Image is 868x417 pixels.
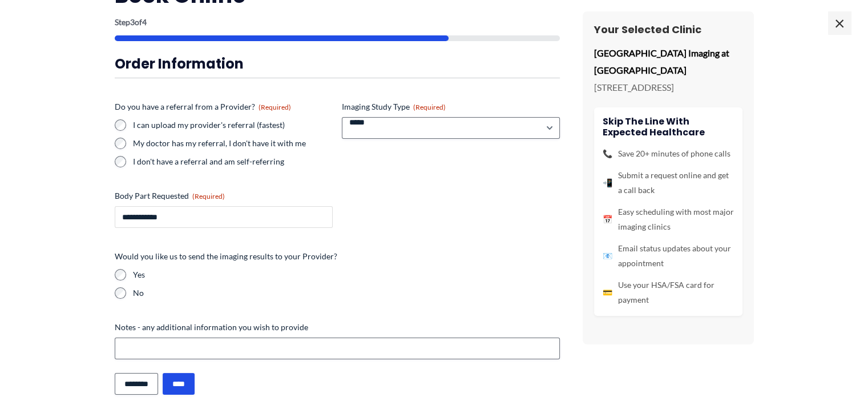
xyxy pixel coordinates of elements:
li: Save 20+ minutes of phone calls [603,146,734,161]
span: × [828,11,851,34]
label: Yes [133,269,560,280]
li: Submit a request online and get a call back [603,168,734,198]
h4: Skip the line with Expected Healthcare [603,116,734,138]
span: 📲 [603,175,612,190]
legend: Would you like us to send the imaging results to your Provider? [115,251,337,262]
span: (Required) [259,103,291,111]
h3: Order Information [115,55,560,73]
p: [GEOGRAPHIC_DATA] Imaging at [GEOGRAPHIC_DATA] [594,45,742,78]
span: 📧 [603,248,612,263]
span: 3 [130,17,135,27]
span: (Required) [413,103,446,111]
label: Body Part Requested [115,190,333,202]
li: Use your HSA/FSA card for payment [603,278,734,307]
span: 📞 [603,146,612,161]
li: Easy scheduling with most major imaging clinics [603,205,734,234]
p: [STREET_ADDRESS] [594,79,742,96]
label: Notes - any additional information you wish to provide [115,322,560,333]
label: I don't have a referral and am self-referring [133,156,333,167]
label: No [133,287,560,299]
span: 4 [142,17,147,27]
span: (Required) [192,192,225,201]
span: 📅 [603,212,612,227]
h3: Your Selected Clinic [594,23,742,36]
span: 💳 [603,285,612,300]
li: Email status updates about your appointment [603,241,734,271]
label: My doctor has my referral, I don't have it with me [133,138,333,149]
legend: Do you have a referral from a Provider? [115,101,291,113]
label: I can upload my provider's referral (fastest) [133,119,333,131]
p: Step of [115,18,560,26]
label: Imaging Study Type [342,101,560,113]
